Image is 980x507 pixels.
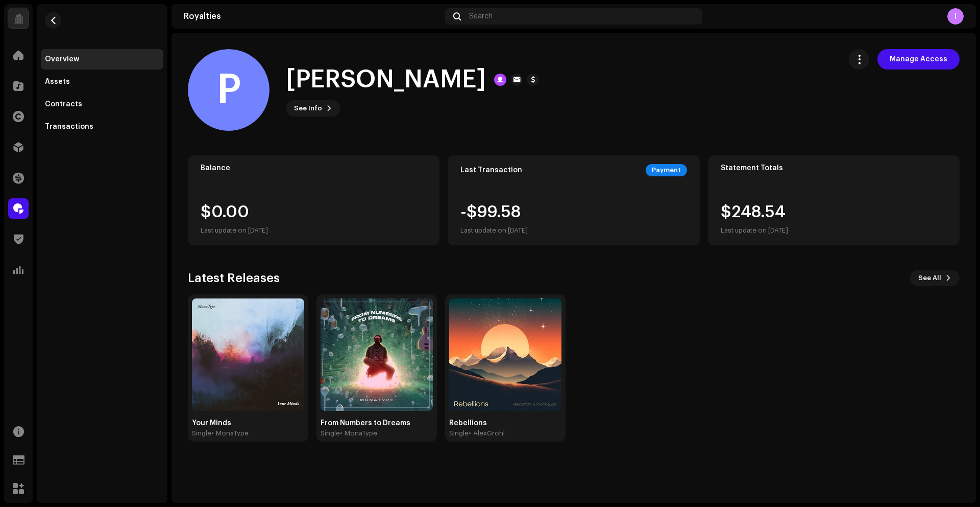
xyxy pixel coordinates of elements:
re-m-nav-item: Overview [41,49,163,70]
re-o-card-value: Statement Totals [708,155,960,245]
span: See Info [294,98,322,119]
div: Assets [45,78,70,86]
div: Single [449,429,469,437]
div: • MonaType [340,429,377,437]
div: Single [192,429,211,437]
button: See Info [286,100,340,117]
re-m-nav-item: Transactions [41,117,163,137]
div: Last update on [DATE] [201,224,268,237]
div: • MonaType [211,429,249,437]
h3: Latest Releases [188,270,280,286]
img: 5cd4c8ed-0ccb-414e-abae-07487f50260d [192,298,304,411]
div: • AlexGrohl [469,429,505,437]
h1: [PERSON_NAME] [286,63,486,96]
div: Single [321,429,340,437]
div: P [188,49,269,131]
div: Statement Totals [721,164,947,172]
div: Contracts [45,100,82,108]
button: Manage Access [877,49,960,70]
re-m-nav-item: Assets [41,72,163,92]
button: See All [910,270,960,286]
re-o-card-value: Balance [188,155,439,245]
div: Your Minds [192,419,304,427]
div: I [947,8,964,25]
div: Last update on [DATE] [721,224,788,237]
re-m-nav-item: Contracts [41,94,163,114]
div: Royalties [184,12,441,20]
img: 77893f8f-89d3-4eb8-9593-83c9b2eb951e [321,298,433,411]
div: Transactions [45,123,93,131]
div: Last update on [DATE] [460,224,528,237]
span: See All [918,268,941,288]
span: Search [469,12,493,20]
div: Payment [646,164,687,176]
div: Balance [201,164,427,172]
div: From Numbers to Dreams [321,419,433,427]
div: Last Transaction [460,166,522,174]
span: Manage Access [890,49,947,70]
div: Rebellions [449,419,561,427]
img: 2f33305a-94fa-4652-984a-88edacd7998d [449,298,561,411]
div: Overview [45,55,79,63]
